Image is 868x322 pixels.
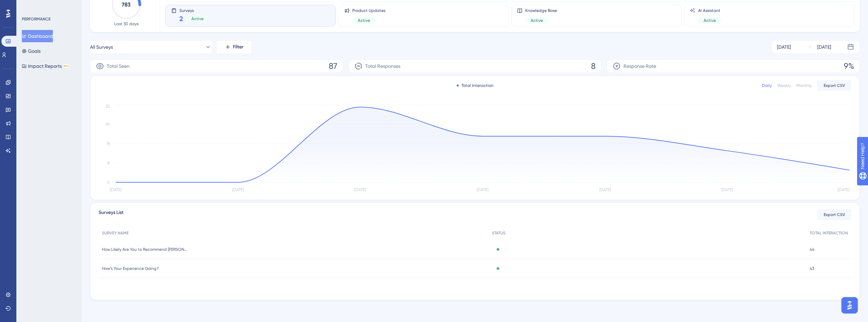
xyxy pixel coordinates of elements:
span: 8 [591,61,595,72]
span: 87 [329,61,337,72]
div: [DATE] [777,43,791,51]
tspan: [DATE] [354,187,366,192]
span: Surveys List [99,209,123,221]
span: Need Help? [16,2,43,10]
span: Filter [233,43,244,51]
span: SURVEY NAME [102,230,129,236]
tspan: 32 [106,104,110,109]
span: Active [358,18,370,23]
span: Surveys [179,8,209,13]
button: Export CSV [817,209,851,220]
tspan: 24 [105,122,110,126]
button: Export CSV [817,80,851,91]
tspan: [DATE] [838,187,849,192]
div: Daily [762,83,772,88]
span: 9% [844,61,854,72]
div: Weekly [777,83,791,88]
button: All Surveys [90,40,211,54]
span: Total Seen [107,62,130,70]
span: STATUS [492,230,505,236]
div: PERFORMANCE [22,16,50,22]
span: How Likely Are You to Recommend [PERSON_NAME]? [102,247,187,252]
iframe: UserGuiding AI Assistant Launcher [839,295,860,316]
span: Last 30 days [114,21,138,27]
span: TOTAL INTERACTION [810,230,848,236]
text: 783 [122,1,131,8]
tspan: [DATE] [110,187,121,192]
span: AI Assistant [698,8,721,13]
tspan: 8 [107,160,110,165]
button: Filter [217,40,251,54]
div: BETA [63,64,69,68]
button: Impact ReportsBETA [22,60,69,72]
span: Active [704,18,716,23]
tspan: [DATE] [721,187,733,192]
tspan: [DATE] [477,187,488,192]
tspan: 16 [106,141,110,146]
span: Active [531,18,543,23]
tspan: [DATE] [232,187,244,192]
div: [DATE] [817,43,831,51]
button: Dashboard [22,30,53,42]
span: Product Updates [352,8,385,13]
span: Export CSV [824,83,845,88]
span: 43 [810,266,814,271]
span: Response Rate [623,62,656,70]
span: Total Responses [365,62,400,70]
div: Total Interaction [457,83,494,88]
span: How’s Your Experience Going? [102,266,159,271]
span: 2 [179,14,183,24]
span: Export CSV [824,212,845,217]
tspan: [DATE] [599,187,611,192]
span: All Surveys [90,43,113,51]
tspan: 0 [107,180,110,185]
span: Knowledge Base [525,8,557,13]
span: Active [191,16,204,21]
span: 44 [810,247,814,252]
button: Goals [22,45,41,57]
div: Monthly [796,83,812,88]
